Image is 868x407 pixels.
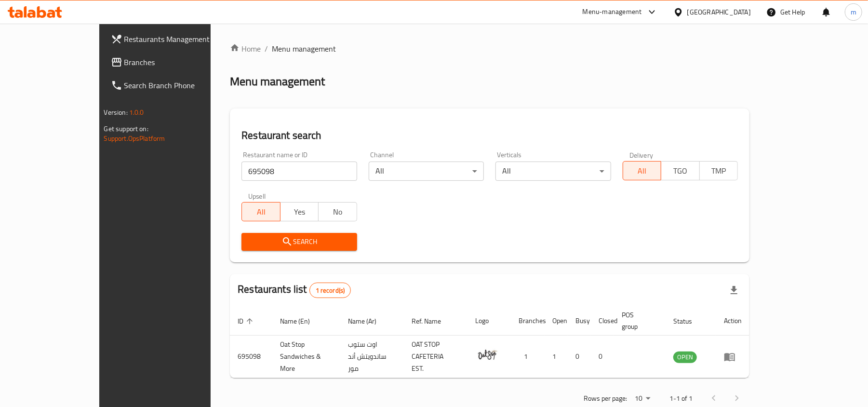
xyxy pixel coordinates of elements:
[568,306,591,336] th: Busy
[511,306,545,336] th: Branches
[348,315,389,327] span: Name (Ar)
[583,6,642,18] div: Menu-management
[851,7,856,17] span: m
[629,151,654,158] label: Delivery
[622,309,654,332] span: POS group
[241,202,280,221] button: All
[309,283,351,298] div: Total records count
[699,161,738,180] button: TMP
[104,122,148,135] span: Get support on:
[623,161,662,180] button: All
[687,7,751,17] div: [GEOGRAPHIC_DATA]
[280,202,319,221] button: Yes
[104,132,165,145] a: Support.OpsPlatform
[495,162,611,181] div: All
[230,43,749,54] nav: breadcrumb
[124,33,237,45] span: Restaurants Management
[104,106,128,119] span: Version:
[280,315,322,327] span: Name (En)
[265,43,268,54] li: /
[584,393,627,405] p: Rows per page:
[284,205,315,219] span: Yes
[661,161,700,180] button: TGO
[665,164,696,178] span: TGO
[272,336,340,378] td: Oat Stop Sandwiches & More
[103,51,244,74] a: Branches
[103,74,244,97] a: Search Branch Phone
[241,233,357,251] button: Search
[238,282,351,298] h2: Restaurants list
[241,162,357,181] input: Search for restaurant name or ID..
[724,351,742,363] div: Menu
[238,315,256,327] span: ID
[230,43,261,54] a: Home
[318,202,357,221] button: No
[272,43,336,54] span: Menu management
[248,192,266,199] label: Upsell
[249,236,349,248] span: Search
[124,56,237,68] span: Branches
[673,315,705,327] span: Status
[230,74,325,89] h2: Menu management
[404,336,468,378] td: OAT STOP CAFETERIA EST.
[568,336,591,378] td: 0
[545,306,568,336] th: Open
[322,205,353,219] span: No
[310,286,351,295] span: 1 record(s)
[475,343,499,367] img: Oat Stop Sandwiches & More
[669,393,693,405] p: 1-1 of 1
[230,336,272,378] td: 695098
[631,392,654,406] div: Rows per page:
[673,352,697,363] div: OPEN
[340,336,404,378] td: اوت ستوب ساندويتش أند مور
[103,27,244,51] a: Restaurants Management
[412,315,454,327] span: Ref. Name
[591,336,614,378] td: 0
[627,164,658,178] span: All
[704,164,734,178] span: TMP
[246,205,277,219] span: All
[716,306,749,336] th: Action
[673,352,697,363] span: OPEN
[241,128,738,143] h2: Restaurant search
[722,279,746,302] div: Export file
[369,162,484,181] div: All
[545,336,568,378] td: 1
[230,306,749,378] table: enhanced table
[467,306,511,336] th: Logo
[591,306,614,336] th: Closed
[511,336,545,378] td: 1
[124,80,237,91] span: Search Branch Phone
[129,106,144,119] span: 1.0.0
